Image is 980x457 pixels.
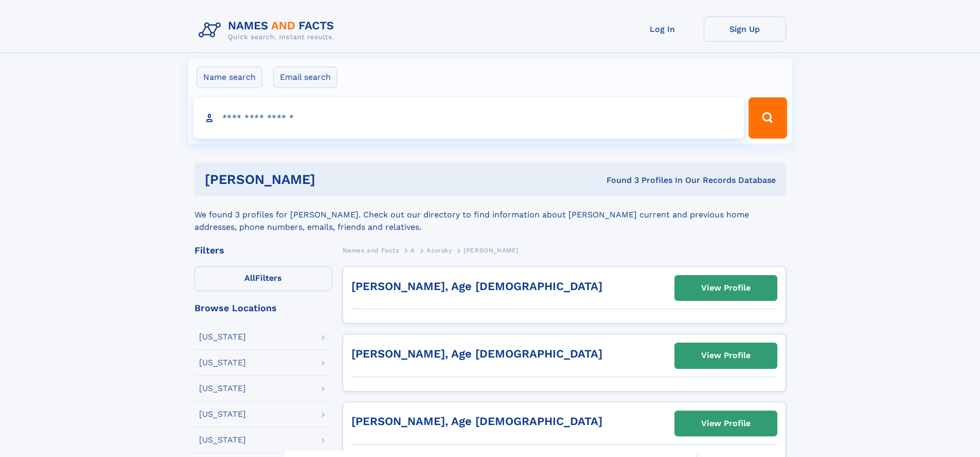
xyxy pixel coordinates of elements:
label: Email search [273,66,337,88]
a: Names and Facts [343,244,399,257]
a: Azorsky [426,244,452,257]
div: Browse Locations [194,303,332,313]
div: Filters [194,246,332,255]
div: [US_STATE] [199,359,246,367]
span: A [411,247,415,254]
a: View Profile [675,411,777,436]
a: Log In [621,16,704,42]
div: [US_STATE] [199,436,246,444]
div: We found 3 profiles for [PERSON_NAME]. Check out our directory to find information about [PERSON_... [194,196,786,233]
div: View Profile [701,276,751,300]
img: Logo Names and Facts [194,16,343,44]
div: [US_STATE] [199,410,246,418]
a: [PERSON_NAME], Age [DEMOGRAPHIC_DATA] [351,415,602,428]
input: search input [193,97,744,139]
span: Azorsky [426,247,452,254]
a: View Profile [675,276,777,300]
div: [US_STATE] [199,384,246,393]
span: All [244,273,255,283]
label: Name search [197,66,262,88]
h1: [PERSON_NAME] [205,173,461,186]
a: [PERSON_NAME], Age [DEMOGRAPHIC_DATA] [351,347,602,360]
a: View Profile [675,343,777,368]
span: [PERSON_NAME] [464,247,519,254]
div: [US_STATE] [199,333,246,341]
div: View Profile [701,344,751,367]
div: View Profile [701,412,751,435]
div: Found 3 Profiles In Our Records Database [461,175,776,186]
a: Sign Up [704,16,786,42]
a: A [411,244,415,257]
label: Filters [194,266,332,291]
button: Search Button [749,97,787,139]
a: [PERSON_NAME], Age [DEMOGRAPHIC_DATA] [351,280,602,293]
